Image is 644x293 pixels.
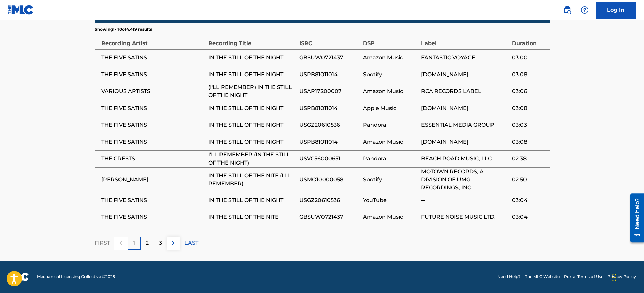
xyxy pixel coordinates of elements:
[101,176,205,184] span: [PERSON_NAME]
[421,32,509,48] div: Label
[421,155,509,163] span: BEACH ROAD MUSIC, LLC
[363,70,418,79] span: Spotify
[101,138,205,146] span: THE FIVE SATINS
[95,239,110,247] p: FIRST
[421,168,509,192] span: MOTOWN RECORDS, A DIVISION OF UMG RECORDINGS, INC.
[208,104,296,112] span: IN THE STILL OF THE NIGHT
[208,32,296,48] div: Recording Title
[497,274,521,280] a: Need Help?
[299,121,360,129] span: USGZ20610536
[299,196,360,204] span: USGZ20610536
[299,138,360,146] span: USPB81011014
[512,196,546,204] span: 03:04
[421,121,509,129] span: ESSENTIAL MEDIA GROUP
[299,32,360,48] div: ISRC
[8,273,29,281] img: logo
[625,191,644,245] iframe: Resource Center
[208,83,296,99] span: (I'LL REMEMBER) IN THE STILL OF THE NIGHT
[101,87,205,95] span: VARIOUS ARTISTS
[101,54,205,62] span: THE FIVE SATINS
[421,104,509,112] span: [DOMAIN_NAME]
[363,213,418,221] span: Amazon Music
[208,138,296,146] span: IN THE STILL OF THE NIGHT
[512,32,546,48] div: Duration
[363,87,418,95] span: Amazon Music
[512,155,546,163] span: 02:38
[525,274,560,280] a: The MLC Website
[363,54,418,62] span: Amazon Music
[299,87,360,95] span: USAR17200007
[363,32,418,48] div: DSP
[421,138,509,146] span: [DOMAIN_NAME]
[607,274,636,280] a: Privacy Policy
[563,6,571,14] img: search
[299,176,360,184] span: USMO10000058
[512,121,546,129] span: 03:03
[363,155,418,163] span: Pandora
[184,239,198,247] p: LAST
[421,87,509,95] span: RCA RECORDS LABEL
[512,104,546,112] span: 03:08
[208,70,296,79] span: IN THE STILL OF THE NIGHT
[363,138,418,146] span: Amazon Music
[101,196,205,204] span: THE FIVE SATINS
[421,70,509,79] span: [DOMAIN_NAME]
[208,213,296,221] span: IN THE STILL OF THE NITE
[610,261,644,293] iframe: Chat Widget
[363,176,418,184] span: Spotify
[101,32,205,48] div: Recording Artist
[421,213,509,221] span: FUTURE NOISE MUSIC LTD.
[512,54,546,62] span: 03:00
[169,239,177,247] img: right
[363,121,418,129] span: Pandora
[133,239,135,247] p: 1
[512,176,546,184] span: 02:50
[561,3,574,17] a: Public Search
[299,155,360,163] span: USVC56000651
[421,196,509,204] span: --
[564,274,603,280] a: Portal Terms of Use
[159,239,162,247] p: 3
[581,6,589,14] img: help
[578,3,591,17] div: Help
[208,196,296,204] span: IN THE STILL OF THE NIGHT
[208,172,296,188] span: IN THE STILL OF THE NITE (I'LL REMEMBER)
[101,121,205,129] span: THE FIVE SATINS
[299,54,360,62] span: GBSUW0721437
[299,104,360,112] span: USPB81011014
[208,121,296,129] span: IN THE STILL OF THE NIGHT
[37,274,115,280] span: Mechanical Licensing Collective © 2025
[101,104,205,112] span: THE FIVE SATINS
[512,213,546,221] span: 03:04
[596,2,636,19] a: Log In
[208,54,296,62] span: IN THE STILL OF THE NIGHT
[512,70,546,79] span: 03:08
[146,239,149,247] p: 2
[512,87,546,95] span: 03:06
[101,213,205,221] span: THE FIVE SATINS
[95,26,152,32] p: Showing 1 - 10 of 4,419 results
[363,104,418,112] span: Apple Music
[208,151,296,167] span: I'LL REMEMBER (IN THE STILL OF THE NIGHT)
[101,70,205,79] span: THE FIVE SATINS
[299,213,360,221] span: GBSUW0721437
[299,70,360,79] span: USPB81011014
[612,267,616,288] div: Drag
[8,5,34,15] img: MLC Logo
[512,138,546,146] span: 03:08
[421,54,509,62] span: FANTASTIC VOYAGE
[101,155,205,163] span: THE CRESTS
[363,196,418,204] span: YouTube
